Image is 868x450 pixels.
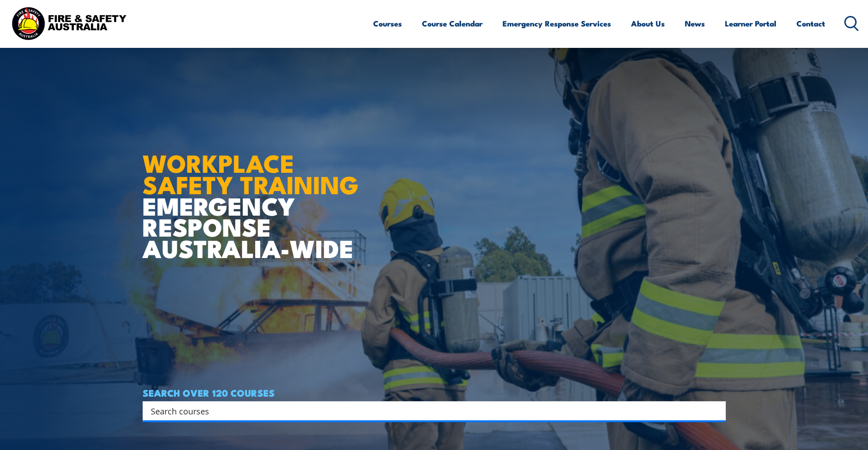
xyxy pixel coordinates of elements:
h1: EMERGENCY RESPONSE AUSTRALIA-WIDE [143,129,365,259]
h4: SEARCH OVER 120 COURSES [143,388,726,398]
a: About Us [631,11,665,36]
a: Courses [373,11,402,36]
strong: WORKPLACE SAFETY TRAINING [143,143,359,202]
input: Search input [151,404,706,418]
form: Search form [153,404,708,417]
a: Course Calendar [422,11,483,36]
a: Contact [796,11,825,36]
a: News [685,11,705,36]
a: Emergency Response Services [503,11,611,36]
button: Search magnifier button [710,404,723,417]
a: Learner Portal [725,11,776,36]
